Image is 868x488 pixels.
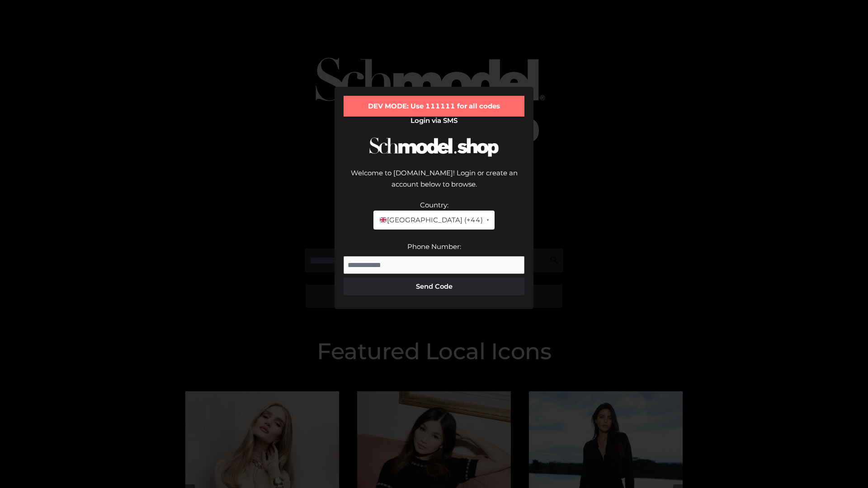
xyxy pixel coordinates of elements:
button: Send Code [344,277,524,296]
h2: Login via SMS [344,117,524,125]
label: Phone Number: [407,242,461,251]
div: Welcome to [DOMAIN_NAME]! Login or create an account below to browse. [344,167,524,199]
label: Country: [420,201,448,209]
div: DEV MODE: Use 111111 for all codes [344,96,524,117]
img: 🇬🇧 [380,216,387,223]
span: [GEOGRAPHIC_DATA] (+44) [379,214,482,226]
img: Schmodel Logo [366,129,502,165]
